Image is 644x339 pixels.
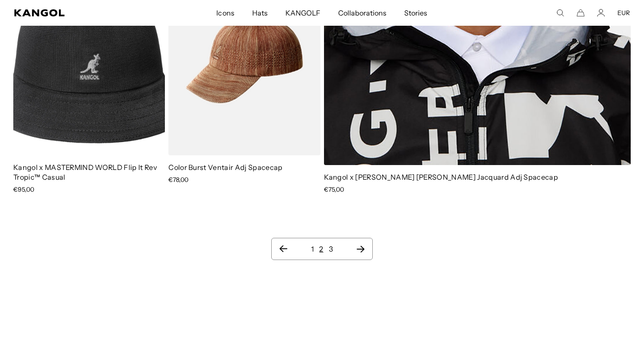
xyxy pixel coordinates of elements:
a: 1 page [311,244,314,253]
a: Color Burst Ventair Adj Spacecap [168,163,282,172]
summary: Search here [556,9,564,17]
a: Kangol [14,9,143,16]
a: Kangol x MASTERMIND WORLD Flip It Rev Tropic™ Casual [13,163,157,181]
nav: Pagination [271,238,372,260]
span: €75,00 [324,185,344,193]
a: 3 page [329,244,333,253]
span: €78,00 [168,176,188,184]
a: Next page [356,244,365,253]
button: EUR [617,9,630,17]
a: Previous page [279,244,288,253]
a: 2 page [319,244,323,253]
span: €95,00 [13,185,34,193]
button: Cart [577,9,585,17]
a: Kangol x [PERSON_NAME] [PERSON_NAME] Jacquard Adj Spacecap [324,173,558,181]
a: Account [597,9,605,17]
